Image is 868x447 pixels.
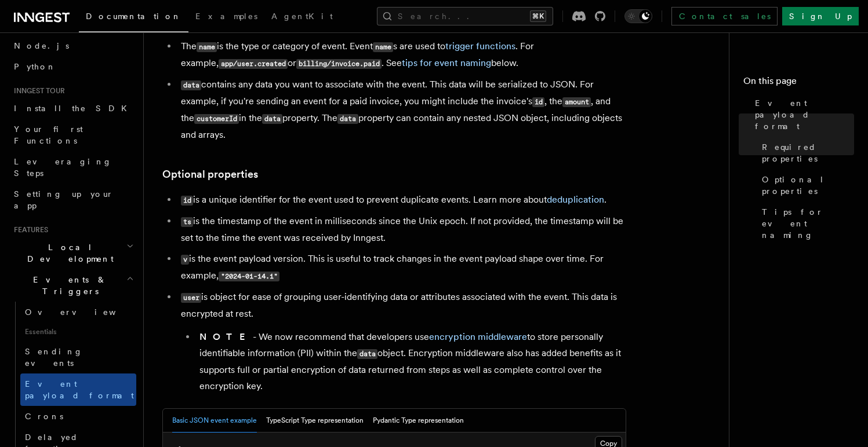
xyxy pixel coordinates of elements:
[762,174,854,197] span: Optional properties
[14,104,134,113] span: Install the SDK
[373,409,464,433] button: Pydantic Type representation
[9,56,136,77] a: Python
[25,412,63,421] span: Crons
[757,201,854,246] a: Tips for event naming
[357,349,377,359] code: data
[14,62,56,71] span: Python
[177,251,626,284] li: is the event payload version. This is useful to track changes in the event payload shape over tim...
[757,169,854,201] a: Optional properties
[9,269,136,302] button: Events & Triggers
[296,59,382,69] code: billing/invoice.paid
[181,80,201,90] code: data
[14,41,69,50] span: Node.js
[782,7,859,25] a: Sign Up
[9,35,136,56] a: Node.js
[14,189,114,210] span: Setting up your app
[743,74,854,93] h4: On this page
[9,119,136,151] a: Your first Functions
[20,406,136,427] a: Crons
[9,241,126,265] span: Local Development
[14,157,112,178] span: Leveraging Steps
[219,59,288,69] code: app/user.created
[181,196,193,206] code: id
[762,141,854,164] span: Required properties
[9,86,65,96] span: Inngest tour
[20,302,136,323] a: Overview
[79,3,188,32] a: Documentation
[337,114,358,124] code: data
[25,379,134,400] span: Event payload format
[9,151,136,184] a: Leveraging Steps
[177,213,626,246] li: is the timestamp of the event in milliseconds since the Unix epoch. If not provided, the timestam...
[9,225,48,235] span: Features
[20,373,136,406] a: Event payload format
[624,9,652,23] button: Toggle dark mode
[25,307,144,317] span: Overview
[757,137,854,169] a: Required properties
[532,97,544,107] code: id
[562,97,591,107] code: amount
[177,192,626,208] li: is a unique identifier for the event used to prevent duplicate events. Learn more about .
[377,7,553,25] button: Search...⌘K
[177,289,626,394] li: is object for ease of grouping user-identifying data or attributes associated with the event. Thi...
[181,255,189,265] code: v
[429,331,527,342] a: encryption middleware
[20,341,136,373] a: Sending events
[195,12,257,21] span: Examples
[20,323,136,341] span: Essentials
[14,124,83,145] span: Your first Functions
[266,409,364,433] button: TypeScript Type representation
[194,114,239,124] code: customerId
[373,42,393,52] code: name
[181,293,201,303] code: user
[9,98,136,119] a: Install the SDK
[9,274,126,297] span: Events & Triggers
[9,237,136,269] button: Local Development
[197,42,217,52] code: name
[547,194,604,205] a: deduplication
[402,57,491,68] a: tips for event naming
[750,93,854,137] a: Event payload format
[762,206,854,241] span: Tips for event naming
[172,409,257,433] button: Basic JSON event example
[188,3,264,31] a: Examples
[196,329,626,394] li: - We now recommend that developers use to store personally identifiable information (PII) within ...
[445,41,515,52] a: trigger functions
[199,331,253,342] strong: NOTE
[162,166,258,182] a: Optional properties
[25,347,83,368] span: Sending events
[264,3,340,31] a: AgentKit
[530,10,546,22] kbd: ⌘K
[177,38,626,72] li: The is the type or category of event. Event s are used to . For example, or . See below.
[671,7,778,25] a: Contact sales
[219,272,279,281] code: "2024-01-14.1"
[86,12,181,21] span: Documentation
[755,97,854,132] span: Event payload format
[9,184,136,216] a: Setting up your app
[271,12,333,21] span: AgentKit
[181,217,193,227] code: ts
[177,76,626,143] li: contains any data you want to associate with the event. This data will be serialized to JSON. For...
[262,114,282,124] code: data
